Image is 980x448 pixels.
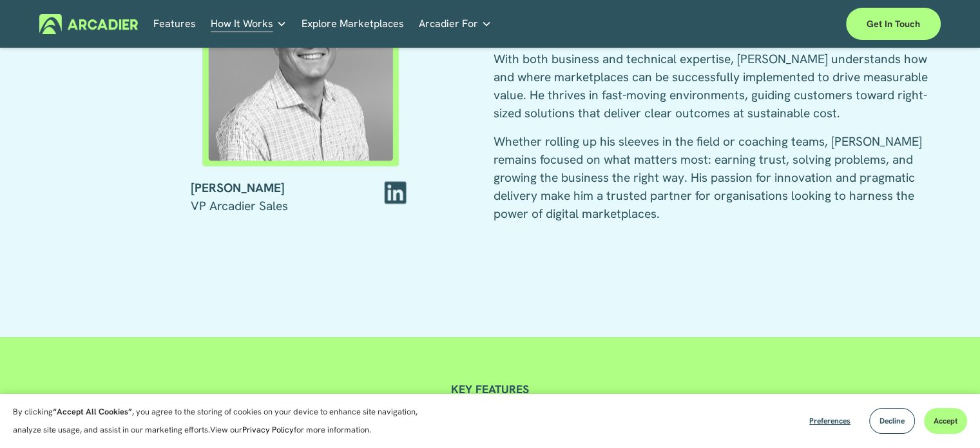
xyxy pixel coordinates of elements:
[800,408,860,434] button: Preferences
[419,14,492,34] a: folder dropdown
[39,14,138,34] img: Arcadier
[809,416,850,426] span: Preferences
[916,386,980,448] iframe: Chat Widget
[494,50,941,122] p: With both business and technical expertise, [PERSON_NAME] understands how and where marketplaces ...
[879,416,905,426] span: Decline
[869,408,915,434] button: Decline
[53,406,132,417] strong: “Accept All Cookies”
[451,381,529,396] strong: KEY FEATURES
[494,133,941,223] p: Whether rolling up his sleeves in the field or coaching teams, [PERSON_NAME] remains focused on w...
[419,15,478,33] span: Arcadier For
[211,15,273,33] span: How It Works
[211,14,287,34] a: folder dropdown
[191,179,411,215] p: VP Arcadier Sales
[191,180,285,196] strong: [PERSON_NAME]
[13,403,432,439] p: By clicking , you agree to the storing of cookies on your device to enhance site navigation, anal...
[242,424,294,435] a: Privacy Policy
[153,14,196,34] a: Features
[302,14,404,34] a: Explore Marketplaces
[846,8,941,40] a: Get in touch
